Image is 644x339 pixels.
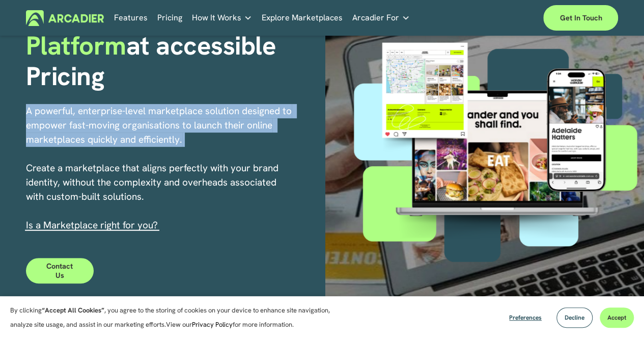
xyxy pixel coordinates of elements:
[192,320,233,329] a: Privacy Policy
[26,258,94,283] a: Contact Us
[509,314,542,322] span: Preferences
[262,10,343,26] a: Explore Marketplaces
[565,314,584,322] span: Decline
[192,10,252,26] a: folder dropdown
[593,290,644,339] iframe: Chat Widget
[26,219,158,231] span: I
[42,306,104,315] strong: “Accept All Cookies”
[352,11,399,25] span: Arcadier For
[10,303,341,332] p: By clicking , you agree to the storing of cookies on your device to enhance site navigation, anal...
[501,307,549,328] button: Preferences
[556,307,593,328] button: Decline
[352,10,410,26] a: folder dropdown
[26,10,104,26] img: Arcadier
[114,10,148,26] a: Features
[543,5,618,31] a: Get in touch
[26,104,294,232] p: A powerful, enterprise-level marketplace solution designed to empower fast-moving organisations t...
[29,219,158,231] a: s a Marketplace right for you?
[192,11,241,25] span: How It Works
[157,10,182,26] a: Pricing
